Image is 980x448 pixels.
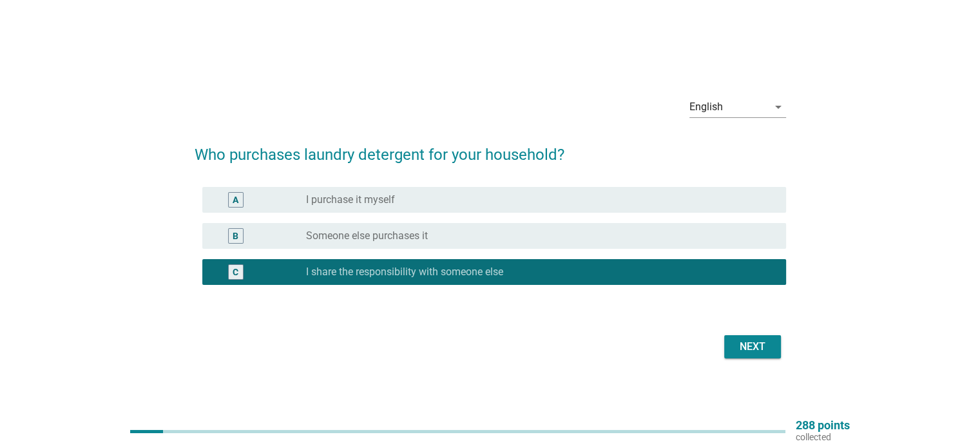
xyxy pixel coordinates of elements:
p: 288 points [796,420,850,431]
div: A [233,193,238,206]
label: I share the responsibility with someone else [306,266,503,278]
div: C [233,265,238,278]
i: arrow_drop_down [771,99,786,115]
p: collected [796,431,850,443]
div: English [689,101,723,113]
div: Next [735,339,771,355]
label: Someone else purchases it [306,229,428,242]
div: B [233,229,238,242]
button: Next [724,335,781,358]
label: I purchase it myself [306,193,395,206]
h2: Who purchases laundry detergent for your household? [195,130,786,166]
